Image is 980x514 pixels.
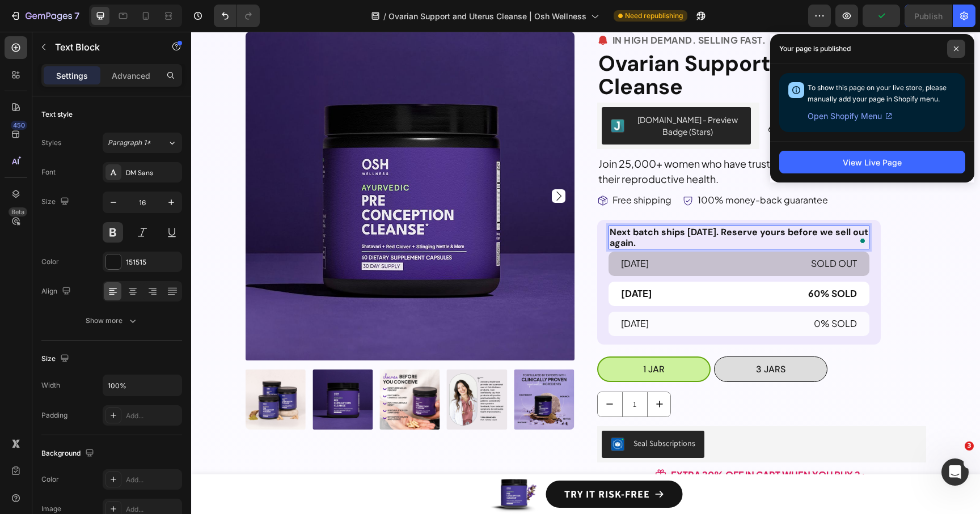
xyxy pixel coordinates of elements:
[808,109,882,123] span: Open Shopify Menu
[551,224,666,240] p: SOLD OUT
[808,83,947,103] span: To show this page on your live store, please manually add your page in Shopify menu.
[112,70,150,82] p: Advanced
[41,504,61,514] div: Image
[417,194,678,218] div: Rich Text Editor. Editing area: main
[103,375,181,396] input: Auto
[86,315,138,326] div: Show more
[407,360,431,385] button: decrement
[421,163,480,175] p: Free shipping
[406,19,735,69] h2: Ovarian Support & Uterus Cleanse
[411,75,560,113] button: Judge.me - Preview Badge (Stars)
[126,168,179,178] div: DM Sans
[5,5,85,27] button: 7
[41,410,67,420] div: Padding
[914,10,943,22] div: Publish
[429,253,546,271] div: Rich Text Editor. Editing area: main
[843,156,902,168] div: View Live Page
[388,10,586,22] span: Ovarian Support and Uterus Cleanse | Osh Wellness
[551,284,666,300] p: 0% SOLD
[442,82,551,106] div: [DOMAIN_NAME] - Preview Badge (Stars)
[41,380,60,390] div: Width
[480,437,675,449] strong: EXTRA 20% OFF IN CART WHEN YOU BUY 2+
[54,338,114,398] img: Three purple jars of OSH Wellness Ayurvedic Pre Conception Cleanse supplements with black lids, a...
[411,399,513,426] button: Seal Subscriptions
[905,5,952,27] button: Publish
[452,332,474,343] span: 1 Jar
[941,458,969,486] iframe: Intercom live chat
[457,360,481,385] button: increment
[256,338,316,398] img: A woman in medical attire with a quote.
[420,87,433,101] img: Judgeme.png
[56,70,88,82] p: Settings
[126,475,179,485] div: Add...
[373,453,459,471] p: TRY IT RISK-FREE
[41,138,61,148] div: Styles
[625,11,683,21] span: Need republishing
[383,10,386,22] span: /
[214,5,260,27] div: Undo/Redo
[298,443,350,482] img: gempages_496638882264122249-487ad40e-15d6-4440-83d5-f90e613d001d.png
[41,257,59,267] div: Color
[74,9,79,23] p: 7
[191,32,980,514] iframe: To enrich screen reader interactions, please activate Accessibility in Grammarly extension settings
[421,2,575,14] strong: IN HIGH DEMAND. SELLING FAST.
[420,406,433,419] img: SealSubscriptions.png
[965,441,974,451] span: 3
[41,284,73,299] div: Align
[41,351,71,367] div: Size
[577,90,734,104] p: 60 capsules | 30 day supply
[617,256,666,267] strong: 60% SOLD
[430,284,544,300] p: [DATE]
[188,338,248,398] img: A product image displays OSH Wellness Ayurvedic Pre-Conception Cleanse, promoting benefits like r...
[11,121,27,130] div: 450
[323,338,383,398] img: A jar of pre-conception cleanse capsules surrounded by ingredients such as chasteberry, moringa, ...
[361,158,374,171] button: Carousel Next Arrow
[41,194,71,210] div: Size
[430,256,461,267] strong: [DATE]
[565,332,594,343] span: 3 Jars
[126,411,179,421] div: Add...
[41,474,59,485] div: Color
[41,109,73,120] div: Text style
[103,133,182,153] button: Paragraph 1*
[41,311,182,331] button: Show more
[9,207,27,216] div: Beta
[779,151,965,173] button: View Live Page
[55,40,151,54] p: Text Block
[431,360,457,385] input: quantity
[430,224,544,240] p: [DATE]
[41,446,96,461] div: Background
[108,138,151,148] span: Paragraph 1*
[419,195,677,216] p: Next batch ships [DATE]. Reserve yours before we sell out again.
[429,283,546,301] div: Rich Text Editor. Editing area: main
[41,167,56,177] div: Font
[121,338,181,398] img: A container of OSH Wellness Ayurvedic Pre Conception Cleanse capsules against a purple background.
[442,406,504,418] div: Seal Subscriptions
[779,43,851,54] p: Your page is published
[506,163,637,175] p: 100% money-back guarantee
[126,257,179,267] div: 151515
[407,124,734,155] p: Join 25,000+ women who have trusted Osh Wellness to improve their reproductive health.
[355,449,492,476] a: TRY IT RISK-FREE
